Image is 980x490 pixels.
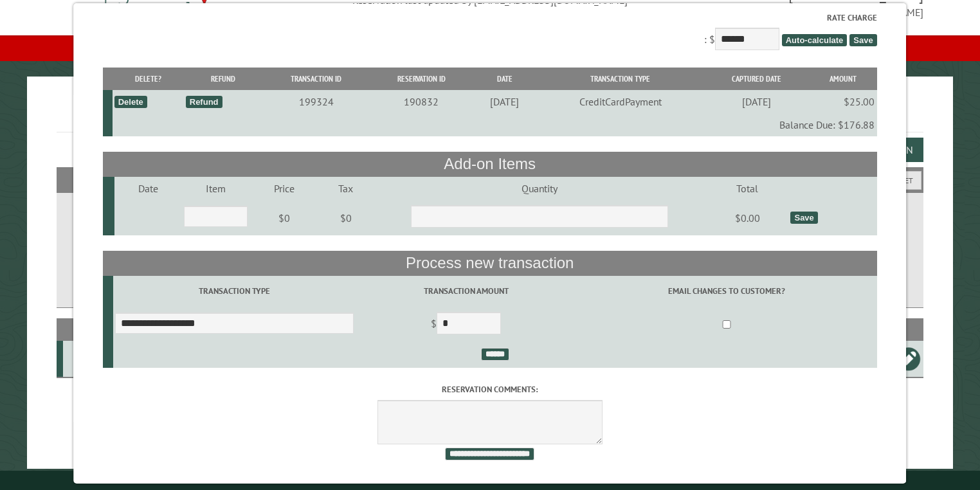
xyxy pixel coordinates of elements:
[704,90,810,113] td: [DATE]
[68,352,112,365] div: 67
[114,96,147,108] div: Delete
[810,90,877,113] td: $25.00
[358,285,575,297] label: Transaction Amount
[707,200,789,236] td: $0.00
[186,96,222,108] div: Refund
[537,90,704,113] td: CreditCardPayment
[57,167,924,192] h2: Filters
[115,285,354,297] label: Transaction Type
[103,12,877,53] div: : $
[103,12,877,24] label: Rate Charge
[320,200,373,236] td: $0
[473,90,537,113] td: [DATE]
[184,68,262,90] th: Refund
[850,34,877,46] span: Save
[57,97,924,132] h1: Reservations
[320,177,373,200] td: Tax
[103,251,877,275] th: Process new transaction
[537,68,704,90] th: Transaction Type
[250,177,320,200] td: Price
[791,212,818,224] div: Save
[417,476,563,484] small: © Campground Commander LLC. All rights reserved.
[113,68,184,90] th: Delete?
[114,177,182,200] td: Date
[103,383,877,395] label: Reservation comments:
[113,113,877,136] td: Balance Due: $176.88
[473,68,537,90] th: Date
[579,285,875,297] label: Email changes to customer?
[707,177,789,200] td: Total
[782,34,848,46] span: Auto-calculate
[356,307,577,343] td: $
[704,68,810,90] th: Captured Date
[370,90,473,113] td: 190832
[262,90,370,113] td: 199324
[250,200,320,236] td: $0
[103,152,877,176] th: Add-on Items
[372,177,706,200] td: Quantity
[262,68,370,90] th: Transaction ID
[810,68,877,90] th: Amount
[63,318,114,341] th: Site
[370,68,473,90] th: Reservation ID
[182,177,250,200] td: Item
